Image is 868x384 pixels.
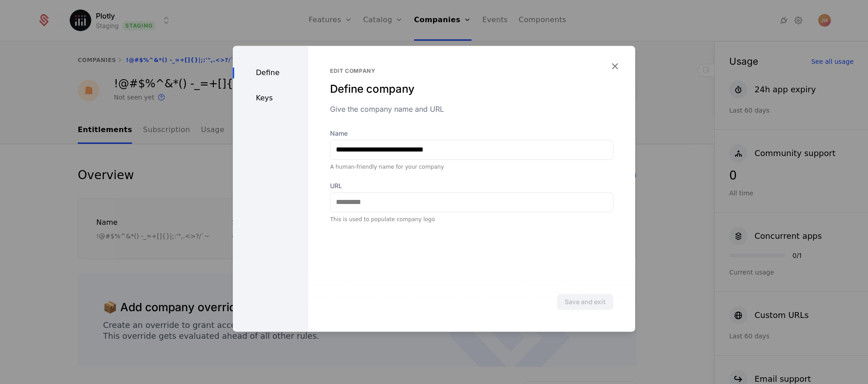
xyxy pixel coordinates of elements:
[330,82,613,96] div: Define company
[557,294,613,310] button: Save and exit
[330,104,613,114] div: Give the company name and URL
[330,181,613,190] label: URL
[233,93,308,104] div: Keys
[233,67,308,78] div: Define
[330,67,613,75] div: Edit company
[330,216,613,223] div: This is used to populate company logo
[330,129,613,138] label: Name
[330,163,613,171] div: A human-friendly name for your company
